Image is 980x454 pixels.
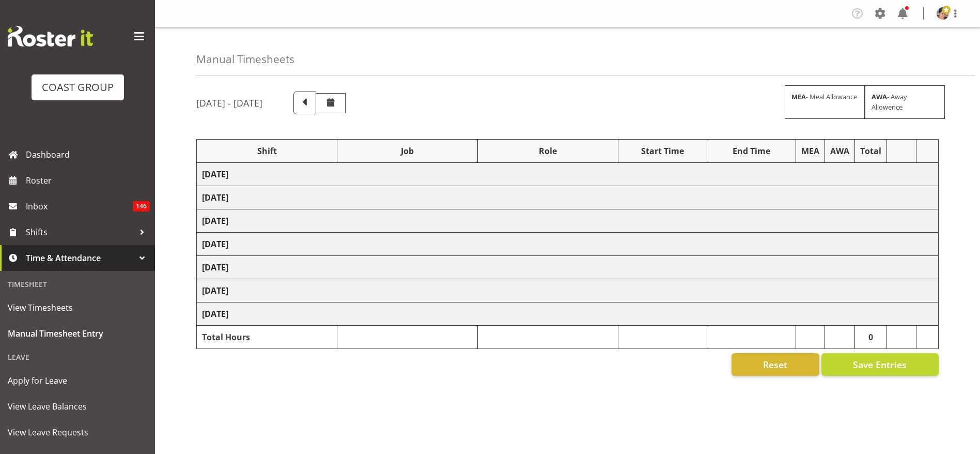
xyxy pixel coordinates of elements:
[624,145,702,157] div: Start Time
[8,373,147,388] span: Apply for Leave
[197,233,939,256] td: [DATE]
[343,145,472,157] div: Job
[483,145,613,157] div: Role
[8,425,147,440] span: View Leave Requests
[763,358,787,371] span: Reset
[197,279,939,302] td: [DATE]
[3,419,152,445] a: View Leave Requests
[26,250,134,266] span: Time & Attendance
[26,147,150,162] span: Dashboard
[26,199,133,214] span: Inbox
[937,7,949,20] img: nicola-ransome074dfacac28780df25dcaf637c6ea5be.png
[3,394,152,419] a: View Leave Balances
[197,163,939,186] td: [DATE]
[3,274,152,295] div: Timesheet
[732,353,819,376] button: Reset
[712,145,790,157] div: End Time
[854,326,886,349] td: 0
[8,326,147,341] span: Manual Timesheet Entry
[3,321,152,346] a: Manual Timesheet Entry
[197,209,939,233] td: [DATE]
[26,224,134,240] span: Shifts
[8,399,147,414] span: View Leave Balances
[821,353,939,376] button: Save Entries
[26,173,150,188] span: Roster
[853,358,907,371] span: Save Entries
[830,145,849,157] div: AWA
[801,145,819,157] div: MEA
[3,368,152,394] a: Apply for Leave
[8,300,147,315] span: View Timesheets
[3,346,152,368] div: Leave
[197,302,939,326] td: [DATE]
[865,85,945,118] div: - Away Allowence
[42,80,114,95] div: COAST GROUP
[196,53,294,65] h4: Manual Timesheets
[785,85,865,118] div: - Meal Allowance
[197,256,939,279] td: [DATE]
[872,92,887,101] strong: AWA
[860,145,881,157] div: Total
[133,201,150,211] span: 146
[197,186,939,209] td: [DATE]
[791,92,806,101] strong: MEA
[8,26,93,47] img: Rosterit website logo
[202,145,332,157] div: Shift
[3,295,152,321] a: View Timesheets
[196,97,262,109] h5: [DATE] - [DATE]
[197,326,337,349] td: Total Hours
